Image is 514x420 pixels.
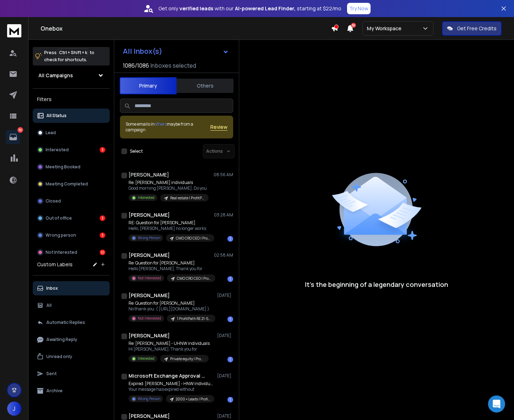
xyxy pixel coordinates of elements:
div: 1 [227,357,233,362]
button: Awaiting Reply [33,332,110,347]
button: J [7,401,21,416]
h1: [PERSON_NAME] [128,211,170,219]
button: All Inbox(s) [117,44,235,58]
p: Automatic Replies [46,320,85,325]
p: Interested [138,195,154,200]
p: Meeting Booked [46,164,80,170]
button: Unread only [33,350,110,364]
span: others [154,121,167,127]
button: Inbox [33,281,110,295]
p: Not Interested [138,275,161,281]
button: Primary [120,77,177,94]
p: Private equity | ProfitPath 100K HNW Individuals offer [170,356,204,362]
p: Get Free Credits [457,25,497,32]
button: All [33,298,110,313]
div: 3 [100,215,105,221]
span: Ctrl + Shift + k [58,48,88,57]
p: Interested [138,356,154,361]
button: All Campaigns [33,68,110,83]
button: Automatic Replies [33,315,110,330]
p: Inbox [46,285,58,291]
strong: AI-powered Lead Finder, [235,5,295,12]
button: Try Now [347,3,371,14]
p: [DATE] [217,333,233,338]
p: It’s the beginning of a legendary conversation [305,279,448,289]
p: Re: [PERSON_NAME] - UHNW individuals [128,341,210,346]
p: Hi [PERSON_NAME], Thank you for [128,346,210,352]
p: Interested [46,147,69,153]
button: Archive [33,384,110,398]
p: Wrong Person [138,235,160,241]
p: Not Interested [46,250,77,255]
p: Out of office [46,215,72,221]
h1: Onebox [41,24,331,33]
p: 2000 + Leads | ProfitPath 100K HNW Individuals offer [176,397,210,402]
p: Closed [46,198,61,204]
h3: Filters [33,94,110,104]
p: Real estate | ProfitPath 100K HNW Individuals offer [170,195,204,201]
p: Good morning [PERSON_NAME], Do you [128,185,209,191]
a: 60 [6,130,20,144]
p: Wrong Person [138,396,160,401]
div: 1 [227,397,233,403]
div: Some emails in maybe from a campaign [126,121,210,133]
p: Sent [46,371,57,377]
p: [DATE] [217,413,233,419]
h1: All Inbox(s) [123,48,162,55]
p: Hello, [PERSON_NAME] no longer works [128,226,214,231]
button: Others [177,78,234,94]
img: logo [7,24,21,37]
button: Out of office3 [33,211,110,225]
div: 1 [227,236,233,242]
h1: [PERSON_NAME] [128,292,170,299]
button: All Status [33,109,110,123]
p: 08:56 AM [214,172,233,178]
h1: [PERSON_NAME] [128,332,170,339]
p: Expired: [PERSON_NAME] - HNW individuals [128,381,214,387]
div: 1 [227,316,233,322]
p: All Status [46,113,67,119]
p: Re: [PERSON_NAME] individuals [128,180,209,185]
h1: [PERSON_NAME] [128,171,169,178]
button: Meeting Completed [33,177,110,191]
button: Closed [33,194,110,208]
p: 02:58 AM [214,252,233,258]
button: Get Free Credits [442,21,502,36]
button: Sent [33,367,110,381]
div: Open Intercom Messenger [488,395,505,413]
h3: Custom Labels [37,261,73,268]
p: CMO CRO CEO | ProfitPath Business Loans 125/appt [176,236,210,241]
p: Meeting Completed [46,181,88,187]
p: CMO CRO CEO | ProfitPath Business Loans 125/appt [177,276,211,281]
p: Not Interested [138,316,161,321]
button: Lead [33,126,110,140]
button: Meeting Booked [33,160,110,174]
p: [DATE] [217,373,233,379]
p: Wrong person [46,232,76,238]
h1: Microsoft Exchange Approval Assistant [128,372,207,379]
p: Hello [PERSON_NAME], Thank you for [128,266,214,272]
button: Review [210,124,227,131]
p: RE: Question for [PERSON_NAME] [128,220,214,226]
p: No thank you. ( [URL][DOMAIN_NAME] ) [128,306,214,312]
div: 1 [227,276,233,282]
button: Wrong person3 [33,228,110,242]
p: 1 ProfitPath RE 21-500 emp Waldorf Astoria Case study [177,316,211,321]
p: Re: Question for [PERSON_NAME] [128,260,214,266]
p: Re: Question for [PERSON_NAME] [128,300,214,306]
button: Interested3 [33,143,110,157]
p: Get only with our starting at $22/mo [158,5,341,12]
p: 03:28 AM [214,212,233,218]
p: All [46,303,52,308]
span: 1086 / 1086 [123,61,149,70]
p: 60 [17,127,23,133]
span: 50 [351,23,356,28]
div: 3 [100,232,105,238]
p: Archive [46,388,63,394]
p: Press to check for shortcuts. [44,49,94,63]
p: Your message has expired without [128,387,214,392]
p: Awaiting Reply [46,337,77,342]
